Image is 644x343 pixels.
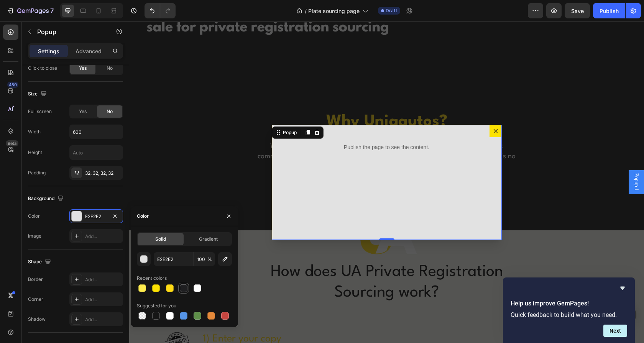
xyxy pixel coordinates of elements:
div: Add... [85,316,121,323]
input: Eg: FFFFFF [154,252,194,266]
div: Beta [6,140,18,146]
span: Draft [386,7,397,14]
button: Next question [603,325,627,337]
div: Dialog content [143,103,373,218]
div: Popup [152,108,169,115]
input: Auto [70,125,123,139]
span: Gradient [199,236,218,243]
div: E2E2E2 [85,213,107,220]
div: Help us improve GemPages! [511,284,627,337]
div: Size [28,89,48,99]
p: Popup [37,27,102,36]
span: No [107,65,113,72]
span: Popup 1 [503,152,511,169]
span: No [107,108,113,115]
div: Suggested for you [137,302,176,309]
input: Auto [70,146,123,159]
div: Full screen [28,108,52,115]
div: Padding [28,169,46,176]
button: Publish [593,3,625,18]
iframe: Design area [129,21,644,343]
p: Quick feedback to build what you need. [511,311,627,318]
div: Add... [85,296,121,303]
span: Plate sourcing page [308,7,360,15]
button: Hide survey [618,284,627,293]
p: Advanced [76,47,102,55]
span: Save [571,8,584,14]
div: Shape [28,257,53,267]
div: Shadow [28,316,46,323]
h2: Help us improve GemPages! [511,299,627,308]
p: 7 [50,6,54,15]
div: Add... [85,233,121,240]
div: 450 [7,82,18,88]
span: / [305,7,307,15]
div: Publish [600,7,619,15]
div: Corner [28,296,43,303]
span: Yes [79,108,87,115]
div: Add... [85,276,121,283]
div: Border [28,276,43,283]
div: 32, 32, 32, 32 [85,170,121,177]
div: Undo/Redo [145,3,176,18]
p: Publish the page to see the content. [155,122,360,130]
div: Dialog body [143,103,373,218]
div: Recent colors [137,275,167,282]
div: Click to close [28,65,57,72]
div: Color [28,213,40,220]
div: Height [28,149,42,156]
span: Yes [79,65,87,72]
p: Settings [38,47,59,55]
span: % [207,256,212,263]
div: Color [137,213,149,220]
span: Solid [155,236,166,243]
div: Background [28,194,65,204]
button: 7 [3,3,57,18]
button: Save [565,3,590,18]
div: Width [28,128,41,135]
div: Image [28,233,41,240]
